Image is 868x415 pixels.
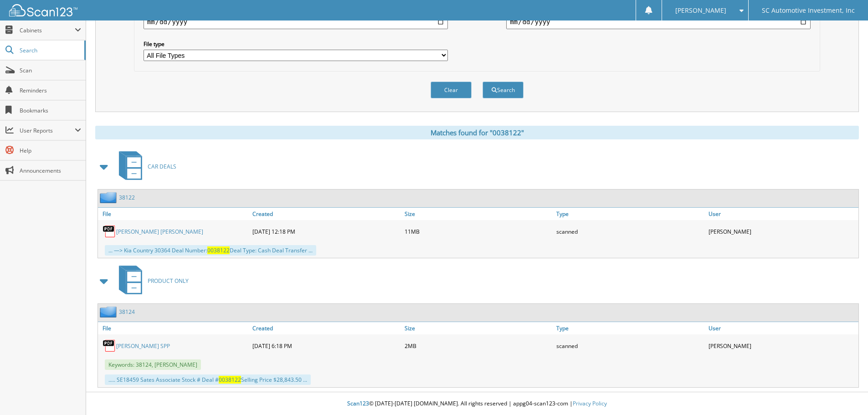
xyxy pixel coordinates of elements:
[706,222,858,241] div: [PERSON_NAME]
[483,82,524,98] button: Search
[706,322,858,334] a: User
[100,192,119,203] img: folder2.png
[116,228,203,236] a: [PERSON_NAME] [PERSON_NAME]
[20,107,81,114] span: Bookmarks
[20,147,81,154] span: Help
[347,400,369,407] span: Scan123
[402,208,555,220] a: Size
[119,194,135,201] a: 38122
[144,40,448,48] label: File type
[250,337,402,355] div: [DATE] 6:18 PM
[207,246,230,254] span: 0038122
[105,245,316,256] div: ... —> Kia Country 30364 Deal Number: Deal Type: Cash Deal Transfer ...
[20,67,81,74] span: Scan
[554,322,706,334] a: Type
[103,339,116,353] img: PDF.png
[105,359,201,370] span: Keywords: 38124, [PERSON_NAME]
[506,15,811,29] input: end
[706,337,858,355] div: [PERSON_NAME]
[20,87,81,94] span: Reminders
[402,222,555,241] div: 11MB
[250,208,402,220] a: Created
[148,277,189,285] span: PRODUCT ONLY
[431,82,472,98] button: Clear
[119,308,135,316] a: 38124
[706,208,858,220] a: User
[250,322,402,334] a: Created
[98,322,250,334] a: File
[103,225,116,238] img: PDF.png
[554,222,706,241] div: scanned
[402,337,555,355] div: 2MB
[675,8,726,13] span: [PERSON_NAME]
[98,208,250,220] a: File
[116,342,170,350] a: [PERSON_NAME] SPP
[219,376,241,384] span: 0038122
[20,167,81,174] span: Announcements
[100,306,119,318] img: folder2.png
[86,393,868,415] div: © [DATE]-[DATE] [DOMAIN_NAME]. All rights reserved | appg04-scan123-com |
[148,163,176,170] span: CAR DEALS
[20,127,75,134] span: User Reports
[105,374,311,385] div: ..... SE18459 Sates Associate Stock # Deal # Selling Price $28,843.50 ...
[144,15,448,29] input: start
[402,322,555,334] a: Size
[762,8,855,13] span: SC Automotive Investment, Inc
[20,46,80,54] span: Search
[822,371,868,415] iframe: Chat Widget
[573,400,607,407] a: Privacy Policy
[9,4,77,16] img: scan123-logo-white.svg
[250,222,402,241] div: [DATE] 12:18 PM
[95,126,859,139] div: Matches found for "0038122"
[554,337,706,355] div: scanned
[20,26,75,34] span: Cabinets
[113,149,176,184] a: CAR DEALS
[113,263,189,299] a: PRODUCT ONLY
[554,208,706,220] a: Type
